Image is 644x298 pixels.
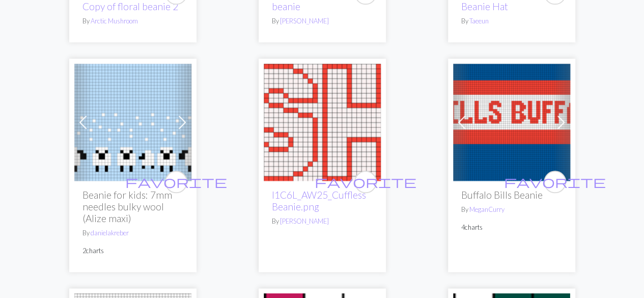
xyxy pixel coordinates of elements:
[453,116,570,126] a: Buffalo Bills Beanie
[91,229,129,237] a: danielakreber
[272,1,300,12] a: beanie
[91,17,138,25] a: Arctic Mushroom
[272,189,366,212] a: I1C6L_AW25_Cuffless Beanie.png
[272,216,373,226] p: By
[354,171,377,193] button: favourite
[280,17,329,25] a: [PERSON_NAME]
[461,189,562,201] h2: Buffalo Bills Beanie
[82,1,178,12] a: Copy of floral beanie 2
[315,172,416,192] i: favourite
[504,172,606,192] i: favourite
[544,171,566,193] button: favourite
[74,116,191,126] a: hat
[264,64,381,181] img: I1C6L_AW25_Cuffless Beanie.png
[74,64,191,181] img: hat
[82,16,183,26] p: By
[461,205,562,214] p: By
[469,17,489,25] a: Taeeun
[82,246,183,256] p: 2 charts
[272,16,373,26] p: By
[504,174,606,189] span: favorite
[82,189,183,224] h2: Beanie for kids: 7mm needles bulky wool (Alize maxi)
[82,228,183,238] p: By
[453,64,570,181] img: Buffalo Bills Beanie
[125,174,227,189] span: favorite
[461,1,508,12] a: Beanie Hat
[264,116,381,126] a: I1C6L_AW25_Cuffless Beanie.png
[461,16,562,26] p: By
[469,205,505,213] a: MeganCurry
[125,172,227,192] i: favourite
[461,223,562,232] p: 4 charts
[165,171,187,193] button: favourite
[280,217,329,225] a: [PERSON_NAME]
[315,174,416,189] span: favorite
